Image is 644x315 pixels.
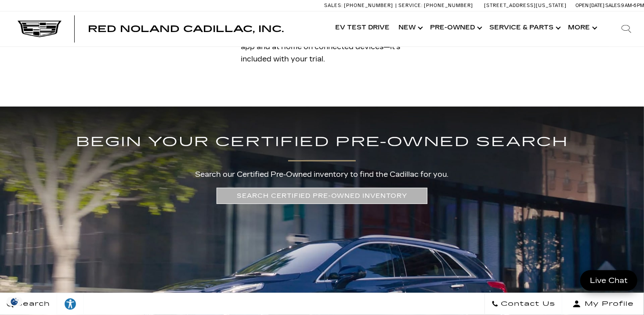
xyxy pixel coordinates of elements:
section: Click to Open Cookie Consent Modal [4,297,25,306]
a: Red Noland Cadillac, Inc. [88,25,284,33]
h2: BEGIN YOUR CERTIFIED PRE-OWNED SEARCH [39,131,605,153]
a: Service: [PHONE_NUMBER] [395,3,475,8]
a: Live Chat [580,270,637,291]
span: [PHONE_NUMBER] [424,3,473,8]
div: Search [609,11,644,47]
a: Sales: [PHONE_NUMBER] [324,3,395,8]
span: Service: [398,3,423,8]
a: Explore your accessibility options [57,293,84,315]
a: Service & Parts [485,11,564,46]
img: Cadillac Dark Logo with Cadillac White Text [18,21,62,37]
span: Search [14,298,50,310]
a: Contact Us [485,293,562,315]
a: New [394,11,426,46]
span: Live Chat [586,276,632,286]
a: EV Test Drive [331,11,394,46]
a: [STREET_ADDRESS][US_STATE] [484,3,567,8]
span: Sales: [605,3,621,8]
button: Open user profile menu [562,293,644,315]
span: My Profile [581,298,634,310]
span: Open [DATE] [575,3,604,8]
div: Explore your accessibility options [57,297,83,311]
p: Search our Certified Pre-Owned inventory to find the Cadillac for you. [39,168,605,181]
a: SEARCH CERTIFIED PRE-OWNED INVENTORY [217,188,427,204]
img: Opt-Out Icon [4,297,25,306]
a: Pre-Owned [426,11,485,46]
span: Sales: [324,3,343,8]
span: 9 AM-6 PM [621,3,644,8]
button: More [564,11,600,46]
span: Contact Us [499,298,555,310]
span: Red Noland Cadillac, Inc. [88,24,284,34]
span: [PHONE_NUMBER] [344,3,393,8]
